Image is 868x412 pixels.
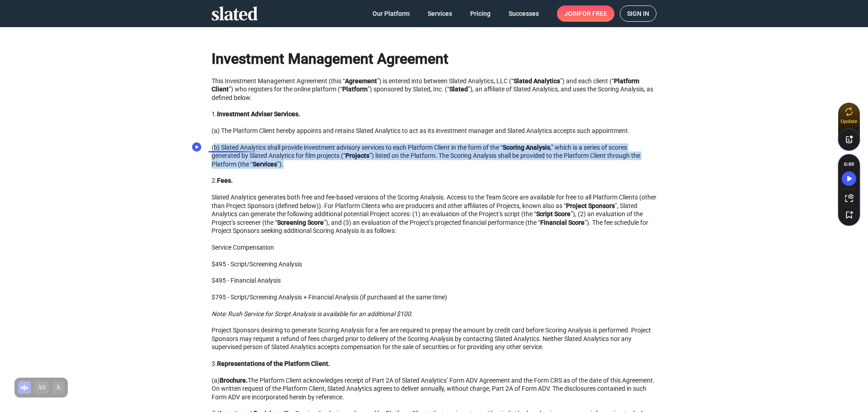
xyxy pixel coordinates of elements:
[566,202,615,209] strong: Project Sponsors
[212,77,656,102] p: This Investment Management Agreement (this “ ”) is entered into between Slated Analytics, LLC (“ ...
[514,77,560,85] strong: Slated Analytics
[345,77,377,85] strong: Agreement
[365,5,417,22] a: Our Platform
[463,5,498,22] a: Pricing
[503,144,550,151] strong: Scoring Analysis
[345,152,369,159] strong: Projects
[564,5,607,22] span: Join
[627,6,649,21] span: Sign in
[220,377,248,384] strong: Brochure.
[373,5,410,22] span: Our Platform
[501,5,546,22] a: Successes
[212,360,656,368] p: 3.
[212,41,656,69] h1: Investment Management Agreement
[212,376,656,402] p: (a) The Platform Client acknowledges receipt of Part 2A of Slated Analytics’ Form ADV Agreement a...
[217,177,233,184] strong: Fees.
[428,5,452,22] span: Services
[557,5,614,22] a: Joinfor free
[212,193,656,235] p: Slated Analytics generates both free and fee-based versions of the Scoring Analysis. Access to th...
[212,127,656,135] p: (a) The Platform Client hereby appoints and retains Slated Analytics to act as its investment man...
[212,110,656,118] p: 1.
[212,310,413,317] i: Note: Rush Service for Script Analysis is available for an additional $100.
[212,260,656,269] p: $495 - Script/Screening Analysis
[253,161,277,168] strong: Services
[449,85,468,93] strong: Slated
[342,85,368,93] strong: Platform
[212,293,656,302] p: $795 - Script/Screening Analysis + Financial Analysis (if purchased at the same time)
[420,5,459,22] a: Services
[620,5,656,22] a: Sign in
[212,143,656,169] p: (b) Slated Analytics shall provide investment advisory services to each Platform Client in the fo...
[217,110,300,118] strong: Investment Adviser Services.
[509,5,539,22] span: Successes
[470,5,491,22] span: Pricing
[212,243,656,252] p: Service Compensation
[536,210,571,218] strong: Script Score
[217,360,330,367] strong: Representations of the Platform Client.
[579,5,607,22] span: for free
[212,176,656,185] p: 2.
[212,326,656,351] p: Project Sponsors desiring to generate Scoring Analysis for a fee are required to prepay the amoun...
[277,219,324,226] strong: Screening Score
[212,276,656,285] p: $495 - Financial Analysis
[540,219,585,226] strong: Financial Score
